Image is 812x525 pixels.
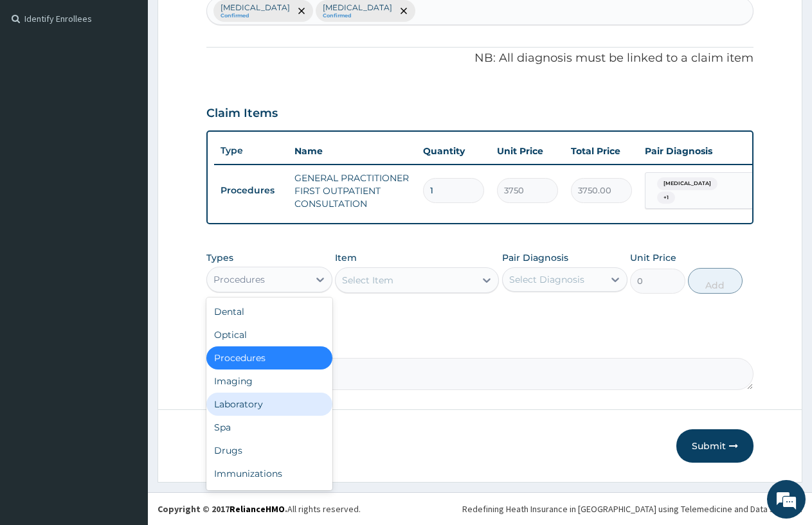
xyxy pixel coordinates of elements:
th: Pair Diagnosis [638,138,780,164]
strong: Copyright © 2017 . [158,503,287,515]
small: Confirmed [221,13,290,19]
div: Procedures [213,273,265,286]
label: Pair Diagnosis [502,251,568,264]
div: Select Item [342,274,393,287]
td: Procedures [214,179,288,202]
label: Types [206,253,233,263]
span: remove selection option [398,5,410,17]
td: GENERAL PRACTITIONER FIRST OUTPATIENT CONSULTATION [288,165,417,217]
h3: Claim Items [206,107,278,121]
button: Add [688,268,743,294]
div: Dental [206,300,332,323]
div: Select Diagnosis [509,273,584,286]
div: Imaging [206,369,332,393]
footer: All rights reserved. [148,492,812,525]
th: Total Price [564,138,638,164]
img: d_794563401_company_1708531726252_794563401 [24,64,52,96]
div: Drugs [206,439,332,462]
th: Name [288,138,417,164]
div: Procedures [206,346,332,369]
div: Immunizations [206,462,332,485]
label: Comment [206,340,753,351]
div: Others [206,485,332,508]
button: Submit [676,429,753,463]
textarea: Type your message and hit 'Enter' [6,351,245,396]
span: [MEDICAL_DATA] [657,177,717,190]
p: NB: All diagnosis must be linked to a claim item [206,50,753,67]
th: Type [214,139,288,163]
span: + 1 [657,191,675,204]
label: Item [335,251,357,264]
p: [MEDICAL_DATA] [221,3,290,13]
div: Optical [206,323,332,346]
label: Unit Price [630,251,676,264]
span: remove selection option [296,5,307,17]
div: Redefining Heath Insurance in [GEOGRAPHIC_DATA] using Telemedicine and Data Science! [462,503,802,515]
div: Spa [206,416,332,439]
div: Minimize live chat window [211,6,242,37]
small: Confirmed [323,13,392,19]
span: We're online! [75,162,177,292]
div: Chat with us now [67,72,216,89]
th: Unit Price [491,138,564,164]
th: Quantity [417,138,491,164]
div: Laboratory [206,393,332,416]
a: RelianceHMO [230,503,285,515]
p: [MEDICAL_DATA] [323,3,392,13]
